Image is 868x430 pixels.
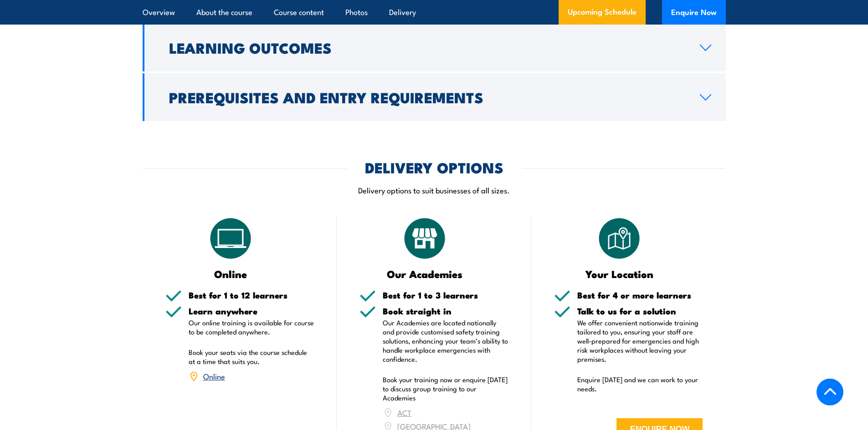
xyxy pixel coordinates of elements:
h3: Online [165,268,296,279]
h3: Our Academies [360,268,490,279]
h3: Your Location [554,268,685,279]
h5: Talk to us for a solution [577,307,703,315]
p: Book your seats via the course schedule at a time that suits you. [189,348,314,366]
p: Our Academies are located nationally and provide customised safety training solutions, enhancing ... [383,318,508,364]
h5: Best for 1 to 3 learners [383,291,508,299]
h2: Learning Outcomes [169,41,685,54]
p: Enquire [DATE] and we can work to your needs. [577,375,703,393]
a: Online [203,370,225,381]
p: Book your training now or enquire [DATE] to discuss group training to our Academies [383,375,508,402]
p: Delivery options to suit businesses of all sizes. [143,185,726,195]
a: Learning Outcomes [143,24,726,71]
a: Prerequisites and Entry Requirements [143,73,726,121]
h5: Best for 1 to 12 learners [189,291,314,299]
h2: DELIVERY OPTIONS [365,161,503,173]
h2: Prerequisites and Entry Requirements [169,91,685,103]
h5: Best for 4 or more learners [577,291,703,299]
p: We offer convenient nationwide training tailored to you, ensuring your staff are well-prepared fo... [577,318,703,364]
h5: Learn anywhere [189,307,314,315]
p: Our online training is available for course to be completed anywhere. [189,318,314,336]
h5: Book straight in [383,307,508,315]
